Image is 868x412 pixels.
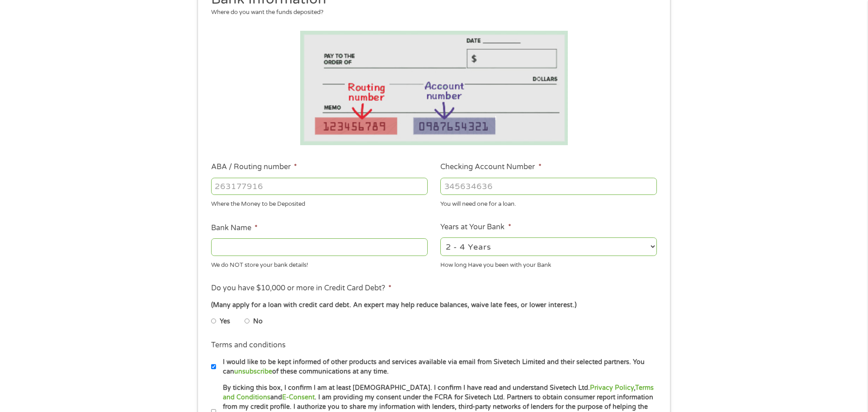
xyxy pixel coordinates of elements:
[211,341,286,350] label: Terms and conditions
[211,178,428,195] input: 263177916
[234,368,272,375] a: unsubscribe
[211,197,428,209] div: Where the Money to be Deposited
[300,31,568,145] img: Routing number location
[440,257,657,270] div: How long Have you been with your Bank
[211,223,258,233] label: Bank Name
[590,384,634,392] a: Privacy Policy
[216,357,660,377] label: I would like to be kept informed of other products and services available via email from Sivetech...
[440,178,657,195] input: 345634636
[440,223,511,232] label: Years at Your Bank
[211,257,428,270] div: We do NOT store your bank details!
[223,384,654,401] a: Terms and Conditions
[440,197,657,209] div: You will need one for a loan.
[253,317,263,327] label: No
[220,317,230,327] label: Yes
[211,8,651,17] div: Where do you want the funds deposited?
[440,162,541,172] label: Checking Account Number
[211,300,657,310] div: (Many apply for a loan with credit card debt. An expert may help reduce balances, waive late fees...
[282,393,315,401] a: E-Consent
[211,162,297,172] label: ABA / Routing number
[211,284,392,293] label: Do you have $10,000 or more in Credit Card Debt?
